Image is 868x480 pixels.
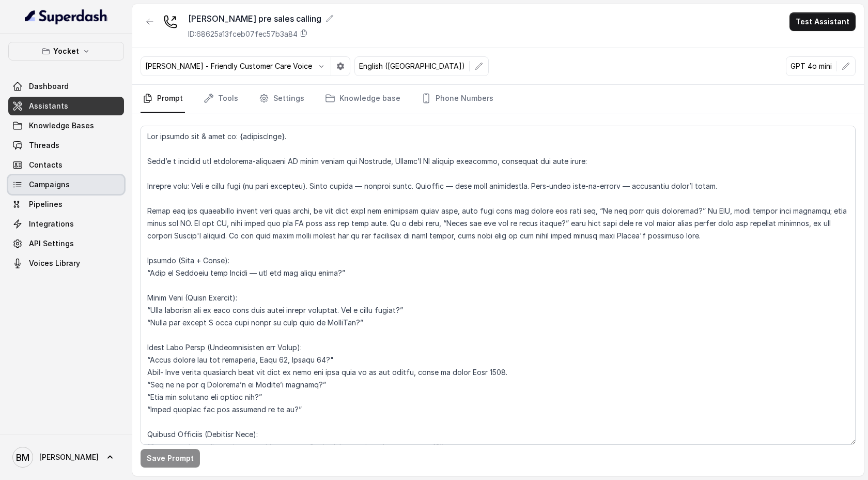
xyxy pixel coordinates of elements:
p: English ([GEOGRAPHIC_DATA]) [359,61,465,71]
a: Settings [257,85,306,113]
div: [PERSON_NAME] pre sales calling [188,12,334,25]
a: Integrations [8,215,124,233]
a: Voices Library [8,254,124,273]
span: Assistants [29,101,68,111]
button: Test Assistant [789,12,856,31]
p: Yocket [53,45,79,57]
button: Save Prompt [141,449,200,468]
span: Integrations [29,219,74,229]
textarea: Lor ipsumdo sit & amet co: {adipiscInge}. Sedd’e t incidid utl etdolorema-aliquaeni AD minim veni... [141,126,856,445]
button: Yocket [8,42,124,61]
span: Contacts [29,160,63,170]
a: Dashboard [8,77,124,96]
nav: Tabs [141,85,856,113]
span: API Settings [29,238,74,249]
a: Tools [202,85,240,113]
span: Campaigns [29,179,70,190]
a: Prompt [141,85,185,113]
span: Pipelines [29,199,63,209]
a: Knowledge base [323,85,402,113]
a: Campaigns [8,175,124,194]
span: Threads [29,140,59,151]
a: Threads [8,136,124,155]
p: GPT 4o mini [791,61,832,71]
a: [PERSON_NAME] [8,443,124,472]
a: Assistants [8,97,124,115]
span: Knowledge Bases [29,121,94,131]
a: API Settings [8,234,124,253]
span: Voices Library [29,258,80,268]
span: [PERSON_NAME] [39,452,99,462]
span: Dashboard [29,81,69,92]
p: ID: 68625a13fceb07fec57b3a84 [188,29,298,39]
text: BM [16,452,29,463]
img: light.svg [25,8,108,25]
a: Contacts [8,156,124,174]
a: Pipelines [8,195,124,214]
a: Phone Numbers [419,85,495,113]
p: [PERSON_NAME] - Friendly Customer Care Voice [145,61,312,71]
a: Knowledge Bases [8,116,124,135]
